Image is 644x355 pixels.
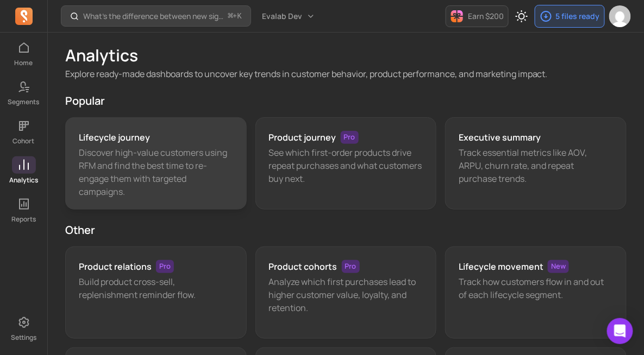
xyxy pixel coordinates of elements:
[609,5,631,27] img: avatar
[535,5,605,28] button: 5 files ready
[511,5,533,27] button: Toggle dark mode
[156,260,174,273] span: Pro
[65,117,247,210] a: Lifecycle journeyDiscover high-value customers using RFM and find the best time to re-engage them...
[269,146,423,185] p: See which first-order products drive repeat purchases and what customers buy next.
[13,137,35,145] p: Cohort
[269,275,423,314] p: Analyze which first purchases lead to higher customer value, loyalty, and retention.
[548,260,569,273] span: New
[262,11,302,22] span: Evalab Dev
[65,46,627,65] h1: Analytics
[11,215,36,224] p: Reports
[459,260,543,273] h3: Lifecycle movement
[79,260,152,273] h3: Product relations
[83,11,224,22] p: What’s the difference between new signups and new customers?
[342,260,360,273] span: Pro
[607,318,633,344] div: Open Intercom Messenger
[65,67,627,80] p: Explore ready-made dashboards to uncover key trends in customer behavior, product performance, an...
[269,260,337,273] h3: Product cohorts
[79,131,150,144] h3: Lifecycle journey
[459,275,613,301] p: Track how customers flow in and out of each lifecycle segment.
[65,223,627,238] h2: Other
[445,246,627,339] a: Lifecycle movementNewTrack how customers flow in and out of each lifecycle segment.
[9,176,38,185] p: Analytics
[255,117,437,210] a: Product journeyProSee which first-order products drive repeat purchases and what customers buy next.
[8,98,40,106] p: Segments
[255,7,322,26] button: Evalab Dev
[556,11,600,22] p: 5 files ready
[341,131,359,144] span: Pro
[446,5,509,27] button: Earn $200
[228,10,234,23] kbd: ⌘
[459,146,613,185] p: Track essential metrics like AOV, ARPU, churn rate, and repeat purchase trends.
[445,117,627,210] a: Executive summaryTrack essential metrics like AOV, ARPU, churn rate, and repeat purchase trends.
[468,11,504,22] p: Earn $200
[459,131,541,144] h3: Executive summary
[228,10,242,22] span: +
[269,131,336,144] h3: Product journey
[65,93,627,109] h2: Popular
[65,246,247,339] a: Product relationsProBuild product cross-sell, replenishment reminder flow.
[79,275,233,301] p: Build product cross-sell, replenishment reminder flow.
[11,333,36,342] p: Settings
[237,12,242,21] kbd: K
[255,246,437,339] a: Product cohortsProAnalyze which first purchases lead to higher customer value, loyalty, and reten...
[61,5,251,27] button: What’s the difference between new signups and new customers?⌘+K
[79,146,233,198] p: Discover high-value customers using RFM and find the best time to re-engage them with targeted ca...
[15,59,33,67] p: Home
